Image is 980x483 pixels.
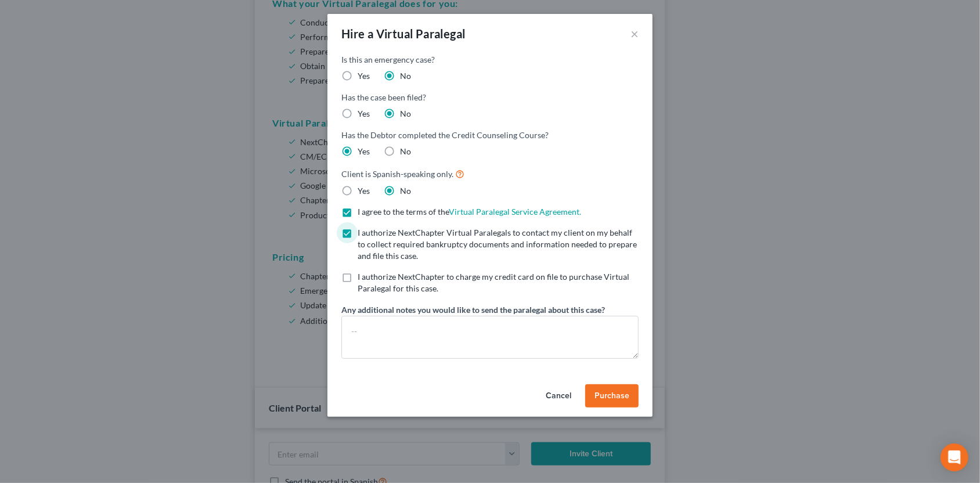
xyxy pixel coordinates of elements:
[358,228,637,261] span: I authorize NextChapter Virtual Paralegals to contact my client on my behalf to collect required ...
[341,26,466,42] div: Hire a Virtual Paralegal
[400,71,411,81] span: No
[358,186,370,196] span: Yes
[358,272,629,293] span: I authorize NextChapter to charge my credit card on file to purchase Virtual Paralegal for this c...
[358,146,370,156] span: Yes
[341,169,453,179] span: Client is Spanish-speaking only.
[585,384,639,408] button: Purchase
[941,444,968,471] div: Open Intercom Messenger
[595,391,629,401] span: Purchase
[449,207,581,217] a: Virtual Paralegal Service Agreement.
[630,27,639,41] button: ×
[400,146,411,156] span: No
[341,304,605,316] label: Any additional notes you would like to send the paralegal about this case?
[358,109,370,118] span: Yes
[341,55,435,64] span: Is this an emergency case?
[341,130,549,140] span: Has the Debtor completed the Credit Counseling Course?
[358,71,370,81] span: Yes
[358,207,449,217] span: I agree to the terms of the
[400,186,411,196] span: No
[400,109,411,118] span: No
[536,384,581,408] button: Cancel
[341,92,426,102] span: Has the case been filed?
